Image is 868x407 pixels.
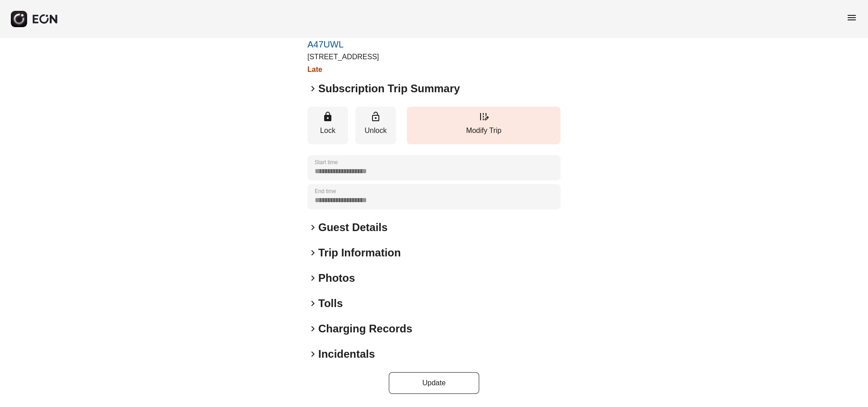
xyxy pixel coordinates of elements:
[307,64,398,75] h3: Late
[478,111,489,122] span: edit_road
[307,83,318,94] span: keyboard_arrow_right
[318,81,460,96] h2: Subscription Trip Summary
[318,220,387,235] h2: Guest Details
[307,323,318,334] span: keyboard_arrow_right
[407,107,561,144] button: Modify Trip
[360,125,392,136] p: Unlock
[312,125,344,136] p: Lock
[322,111,333,122] span: lock
[307,39,398,50] a: A47UWL
[846,12,857,23] span: menu
[318,347,375,361] h2: Incidentals
[370,111,381,122] span: lock_open
[307,349,318,360] span: keyboard_arrow_right
[307,107,348,144] button: Lock
[307,247,318,258] span: keyboard_arrow_right
[307,222,318,233] span: keyboard_arrow_right
[411,125,556,136] p: Modify Trip
[318,296,343,311] h2: Tolls
[318,246,401,260] h2: Trip Information
[307,298,318,309] span: keyboard_arrow_right
[307,52,398,62] p: [STREET_ADDRESS]
[307,273,318,284] span: keyboard_arrow_right
[389,372,479,394] button: Update
[355,107,396,144] button: Unlock
[318,271,355,285] h2: Photos
[318,322,412,336] h2: Charging Records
